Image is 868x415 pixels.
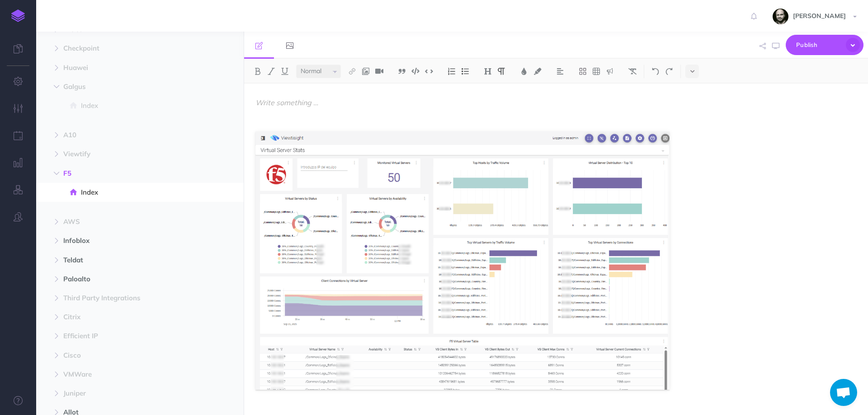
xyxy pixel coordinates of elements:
[63,235,178,246] span: Infoblox
[63,168,178,179] span: F5
[362,68,370,75] img: Add image button
[497,68,505,75] img: Paragraph button
[255,131,670,390] img: 1UbmO4eVC7j7fMPZK0Zb.png
[651,68,660,75] img: Undo
[63,43,178,54] span: Checkpoint
[63,81,178,92] span: Galgus
[448,68,456,75] img: Ordered list button
[556,68,564,75] img: Alignment dropdown menu button
[425,68,433,75] img: Inline code button
[796,38,841,52] span: Publish
[81,100,189,111] span: Index
[830,379,857,406] div: Chat abierto
[520,68,528,75] img: Text color button
[375,68,383,75] img: Add video button
[63,274,178,284] span: Paloalto
[773,9,788,24] img: fYsxTL7xyiRwVNfLOwtv2ERfMyxBnxhkboQPdXU4.jpeg
[63,255,178,266] span: Teldat
[484,68,492,75] img: Headings dropdown button
[267,68,275,75] img: Italic button
[63,331,178,341] span: Efficient IP
[628,68,637,75] img: Clear styles button
[411,68,420,75] img: Code block button
[461,68,469,75] img: Unordered list button
[348,68,356,75] img: Link button
[11,9,25,22] img: logo-mark.svg
[63,130,178,140] span: A10
[606,68,614,75] img: Callout dropdown menu button
[63,216,178,227] span: AWS
[786,35,863,55] button: Publish
[254,68,262,75] img: Bold button
[592,68,600,75] img: Create table button
[63,312,178,322] span: Citrix
[63,388,178,399] span: Juniper
[398,68,406,75] img: Blockquote button
[63,62,178,73] span: Huawei
[533,68,542,75] img: Text background color button
[81,187,189,198] span: Index
[63,149,178,159] span: Viewtify
[63,293,178,303] span: Third Party Integrations
[281,68,289,75] img: Underline button
[63,350,178,361] span: Cisco
[63,369,178,380] span: VMWare
[665,68,673,75] img: Redo
[788,12,850,20] span: [PERSON_NAME]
